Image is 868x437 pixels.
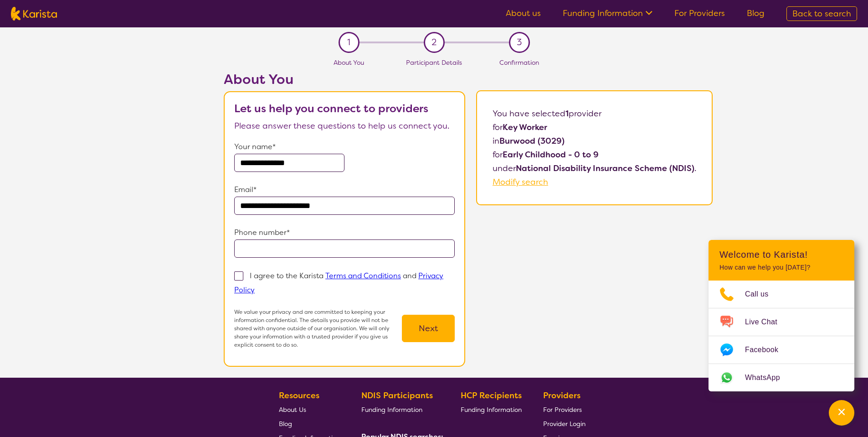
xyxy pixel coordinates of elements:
a: Web link opens in a new tab. [709,364,854,391]
p: You have selected provider [493,107,696,120]
b: HCP Recipients [461,390,522,401]
a: Funding Information [461,402,522,416]
p: in [493,134,696,148]
p: Your name* [234,140,455,154]
span: For Providers [543,406,582,414]
span: Provider Login [543,420,586,428]
a: For Providers [674,8,725,19]
h2: Welcome to Karista! [719,249,843,260]
b: Resources [279,390,319,401]
p: How can we help you [DATE]? [719,264,843,271]
b: Burwood (3029) [499,135,565,146]
span: Confirmation [499,58,539,67]
a: Back to search [786,6,857,21]
span: WhatsApp [745,371,791,385]
a: About us [506,8,541,19]
p: for [493,148,696,161]
div: Channel Menu [709,240,854,391]
p: for [493,120,696,134]
p: Please answer these questions to help us connect you. [234,119,455,133]
a: Funding Information [361,402,440,416]
span: Participant Details [406,58,462,67]
span: About You [334,58,364,67]
span: Live Chat [745,315,788,329]
h2: About You [224,71,465,88]
b: Key Worker [503,122,547,133]
span: Back to search [792,8,851,19]
b: Providers [543,390,580,401]
a: Modify search [493,177,548,187]
span: 3 [517,36,522,49]
ul: Choose channel [709,281,854,391]
span: Facebook [745,343,789,357]
span: Blog [279,420,292,428]
a: About Us [279,402,340,416]
span: Funding Information [461,406,522,414]
a: Blog [747,8,765,19]
p: Email* [234,183,455,197]
b: 1 [565,108,569,119]
a: Blog [279,416,340,431]
span: Call us [745,287,780,301]
b: NDIS Participants [361,390,433,401]
span: 1 [347,36,350,49]
span: 2 [431,36,437,49]
b: Early Childhood - 0 to 9 [503,149,599,160]
b: National Disability Insurance Scheme (NDIS) [516,163,694,174]
p: We value your privacy and are committed to keeping your information confidential. The details you... [234,308,402,349]
a: Funding Information [563,8,652,19]
span: About Us [279,406,306,414]
span: Funding Information [361,406,422,414]
img: Karista logo [11,7,57,21]
a: Provider Login [543,416,586,431]
a: For Providers [543,402,586,416]
a: Terms and Conditions [325,271,401,281]
p: Phone number* [234,226,455,239]
b: Let us help you connect to providers [234,101,428,116]
button: Next [402,315,455,342]
p: under . [493,161,696,175]
button: Channel Menu [829,400,854,426]
p: I agree to the Karista and [234,271,443,295]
